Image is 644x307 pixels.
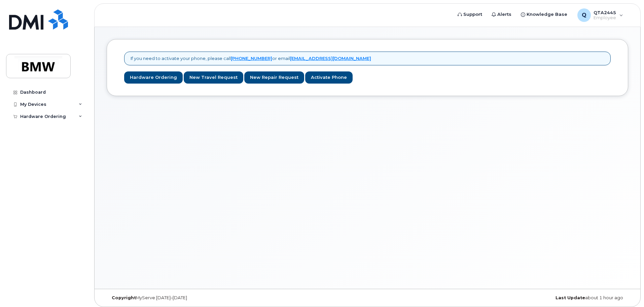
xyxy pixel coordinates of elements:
a: [EMAIL_ADDRESS][DOMAIN_NAME] [290,56,371,61]
a: New Travel Request [184,71,243,84]
a: [PHONE_NUMBER] [231,56,272,61]
a: New Repair Request [244,71,304,84]
strong: Copyright [112,295,136,300]
a: Activate Phone [305,71,353,84]
div: about 1 hour ago [454,295,628,301]
a: Hardware Ordering [124,71,183,84]
strong: Last Update [556,295,585,300]
div: MyServe [DATE]–[DATE] [107,295,281,301]
p: If you need to activate your phone, please call or email [131,55,371,62]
